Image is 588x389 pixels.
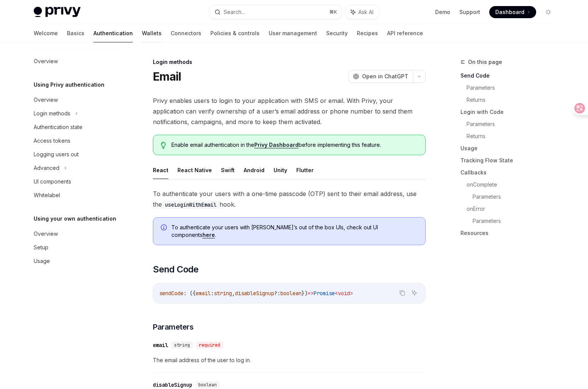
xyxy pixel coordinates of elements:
[28,120,124,134] a: Authentication state
[162,201,219,209] code: useLoginWithEmail
[34,243,48,252] div: Setup
[329,9,337,15] span: ⌘ K
[244,161,264,179] button: Android
[202,232,215,238] a: here
[28,241,124,254] a: Setup
[387,24,423,42] a: API reference
[196,341,223,349] div: required
[254,142,299,148] a: Privy Dashboard
[460,142,560,154] a: Usage
[362,73,408,80] span: Open in ChatGPT
[210,24,260,42] a: Policies & controls
[153,322,193,332] span: Parameters
[302,290,308,297] span: })
[34,7,81,17] img: light logo
[542,6,554,18] button: Toggle dark mode
[34,57,58,66] div: Overview
[153,341,168,349] div: email
[28,148,124,161] a: Logging users out
[468,58,502,67] span: On this page
[221,161,235,179] button: Swift
[495,8,524,16] span: Dashboard
[67,24,84,42] a: Basics
[397,288,407,298] button: Copy the contents from the code block
[28,54,124,68] a: Overview
[409,288,419,298] button: Ask AI
[161,142,166,149] svg: Tip
[224,8,245,17] div: Search...
[274,290,280,297] span: ?:
[358,8,373,16] span: Ask AI
[232,290,235,297] span: ,
[171,224,418,239] span: To authenticate your users with [PERSON_NAME]’s out of the box UIs, check out UI components .
[34,257,50,266] div: Usage
[153,70,181,83] h1: Email
[34,163,59,173] div: Advanced
[153,95,426,127] span: Privy enables users to login to your application with SMS or email. With Privy, your application ...
[28,188,124,202] a: Whitelabel
[314,290,335,297] span: Promise
[93,24,133,42] a: Authentication
[460,70,560,82] a: Send Code
[34,95,58,104] div: Overview
[34,109,70,118] div: Login methods
[142,24,162,42] a: Wallets
[34,24,58,42] a: Welcome
[269,24,317,42] a: User management
[34,123,82,132] div: Authentication state
[28,175,124,188] a: UI components
[467,203,560,215] a: onError
[34,191,60,200] div: Whitelabel
[460,154,560,166] a: Tracking Flow State
[28,254,124,268] a: Usage
[489,6,536,18] a: Dashboard
[153,188,426,210] span: To authenticate your users with a one-time passcode (OTP) sent to their email address, use the hook.
[473,215,560,227] a: Parameters
[467,179,560,191] a: onComplete
[467,82,560,94] a: Parameters
[211,290,214,297] span: :
[159,290,184,297] span: sendCode
[153,381,192,389] div: disableSignup
[473,191,560,203] a: Parameters
[28,93,124,107] a: Overview
[460,106,560,118] a: Login with Code
[34,177,71,186] div: UI components
[280,290,302,297] span: boolean
[350,290,353,297] span: >
[348,70,413,83] button: Open in ChatGPT
[460,227,560,239] a: Resources
[467,118,560,130] a: Parameters
[28,134,124,148] a: Access tokens
[467,130,560,142] a: Returns
[274,161,287,179] button: Unity
[184,290,196,297] span: : ({
[296,161,314,179] button: Flutter
[174,342,190,348] span: string
[153,161,168,179] button: React
[467,94,560,106] a: Returns
[235,290,274,297] span: disableSignup
[34,80,104,89] h5: Using Privy authentication
[34,229,58,238] div: Overview
[198,382,217,388] span: boolean
[34,214,116,223] h5: Using your own authentication
[335,290,338,297] span: <
[34,150,79,159] div: Logging users out
[308,290,314,297] span: =>
[28,227,124,241] a: Overview
[171,24,201,42] a: Connectors
[153,263,199,275] span: Send Code
[459,8,480,16] a: Support
[209,5,342,19] button: Search...⌘K
[161,224,168,232] svg: Info
[345,5,379,19] button: Ask AI
[153,356,426,365] span: The email address of the user to log in.
[34,136,70,145] div: Access tokens
[435,8,450,16] a: Demo
[153,58,426,66] div: Login methods
[460,166,560,179] a: Callbacks
[214,290,232,297] span: string
[171,141,418,149] span: Enable email authentication in the before implementing this feature.
[196,290,211,297] span: email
